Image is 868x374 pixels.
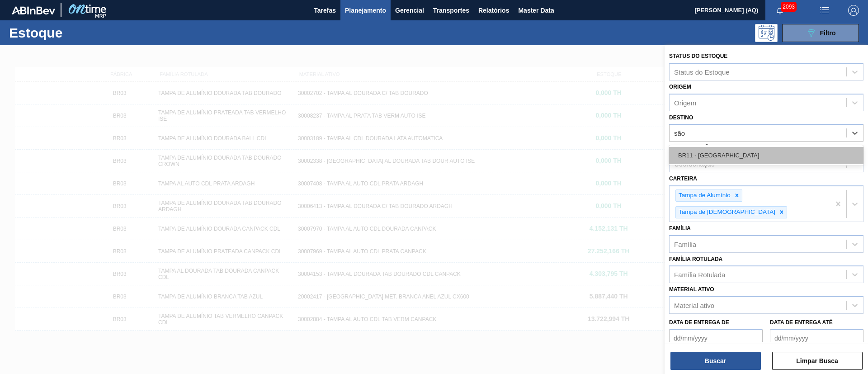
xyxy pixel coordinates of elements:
[781,2,797,12] span: 2093
[674,68,730,76] div: Status do Estoque
[433,5,469,16] span: Transportes
[848,5,859,16] img: Logout
[669,84,691,90] label: Origem
[12,6,55,14] img: TNhmsLtSVTkK8tSr43FrP2fwEKptu5GPRR3wAAAABJRU5ErkJggg==
[669,53,727,59] label: Status do Estoque
[669,147,863,164] div: BR11 - [GEOGRAPHIC_DATA]
[669,175,697,182] label: Carteira
[669,145,713,151] label: Coordenação
[669,225,691,232] label: Família
[770,319,833,326] label: Data de Entrega até
[674,271,725,279] div: Família Rotulada
[755,24,778,42] div: Pogramando: nenhum usuário selecionado
[669,114,693,121] label: Destino
[782,24,859,42] button: Filtro
[395,5,424,16] span: Gerencial
[669,286,714,293] label: Material ativo
[820,29,836,37] span: Filtro
[345,5,386,16] span: Planejamento
[669,256,722,262] label: Família Rotulada
[674,240,696,248] div: Família
[676,190,732,201] div: Tampa de Alumínio
[9,28,144,38] h1: Estoque
[770,329,863,347] input: dd/mm/yyyy
[478,5,509,16] span: Relatórios
[676,207,777,218] div: Tampa de [DEMOGRAPHIC_DATA]
[819,5,830,16] img: userActions
[669,329,763,347] input: dd/mm/yyyy
[669,319,729,326] label: Data de Entrega de
[765,4,794,17] button: Notificações
[674,302,714,309] div: Material ativo
[674,99,696,106] div: Origem
[314,5,336,16] span: Tarefas
[518,5,554,16] span: Master Data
